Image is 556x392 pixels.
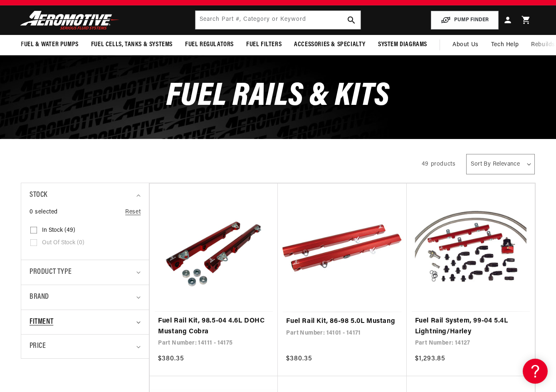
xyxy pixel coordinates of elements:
[30,266,72,278] span: Product type
[18,10,122,30] img: Aeromotive
[85,35,179,55] summary: Fuel Cells, Tanks & Systems
[372,35,433,55] summary: System Diagrams
[485,35,525,55] summary: Tech Help
[288,35,372,55] summary: Accessories & Specialty
[30,208,58,217] span: 0 selected
[30,310,141,335] summary: Fitment (0 selected)
[21,40,79,49] span: Fuel & Water Pumps
[246,40,282,49] span: Fuel Filters
[422,161,456,167] span: 49 products
[42,227,75,234] span: In stock (49)
[531,40,555,50] span: Rebuilds
[158,316,269,337] a: Fuel Rail Kit, 98.5-04 4.6L DOHC Mustang Cobra
[166,80,390,113] span: Fuel Rails & Kits
[446,35,485,55] a: About Us
[415,316,526,337] a: Fuel Rail System, 99-04 5.4L Lightning/Harley
[378,40,427,49] span: System Diagrams
[91,40,173,49] span: Fuel Cells, Tanks & Systems
[30,260,141,285] summary: Product type (0 selected)
[491,40,519,50] span: Tech Help
[30,335,141,358] summary: Price
[452,42,479,48] span: About Us
[30,285,141,310] summary: Brand (0 selected)
[30,189,47,201] span: Stock
[286,316,398,327] a: Fuel Rail Kit, 86-98 5.0L Mustang
[30,316,53,328] span: Fitment
[42,239,84,247] span: Out of stock (0)
[179,35,240,55] summary: Fuel Regulators
[30,183,141,208] summary: Stock (0 selected)
[15,35,85,55] summary: Fuel & Water Pumps
[195,11,361,29] input: Search by Part Number, Category or Keyword
[240,35,288,55] summary: Fuel Filters
[185,40,234,49] span: Fuel Regulators
[294,40,366,49] span: Accessories & Specialty
[125,208,141,217] a: Reset
[431,11,499,30] button: PUMP FINDER
[342,11,361,29] button: search button
[30,291,49,303] span: Brand
[30,341,46,352] span: Price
